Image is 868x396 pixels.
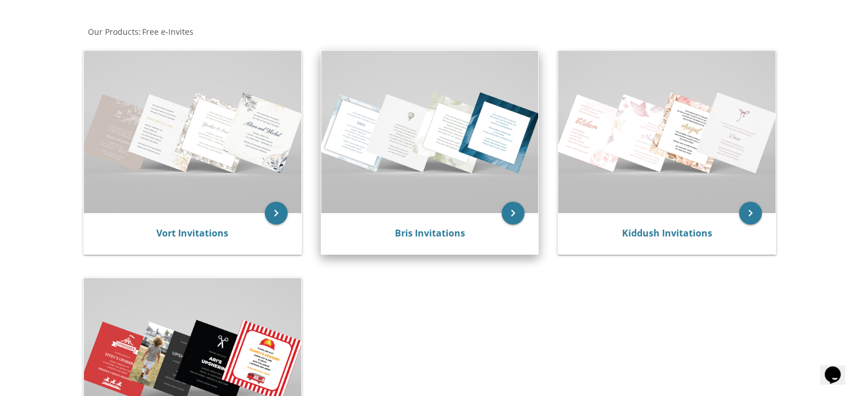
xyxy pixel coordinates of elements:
a: Our Products [87,26,139,37]
img: Vort Invitations [84,51,301,213]
a: keyboard_arrow_right [739,202,762,224]
a: Vort Invitations [156,227,228,239]
a: Free e-Invites [141,26,193,37]
img: Bris Invitations [321,51,539,213]
iframe: chat widget [820,350,857,385]
a: Kiddush Invitations [622,227,712,239]
div: : [78,26,434,38]
span: Free e-Invites [142,26,193,37]
img: Kiddush Invitations [558,51,776,213]
a: Bris Invitations [394,227,465,239]
a: keyboard_arrow_right [265,202,288,224]
a: keyboard_arrow_right [502,202,524,224]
